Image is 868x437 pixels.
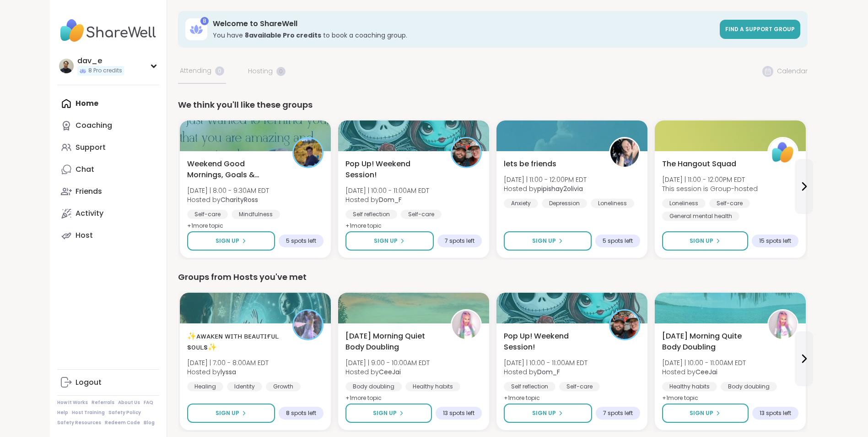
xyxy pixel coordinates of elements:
[144,420,155,426] a: Blog
[187,186,269,195] span: [DATE] | 8:00 - 9:30AM EDT
[690,409,713,417] span: Sign Up
[662,331,757,353] span: [DATE] Morning Quite Body Doubling
[662,212,739,221] div: General mental health
[75,377,102,388] div: Logout
[57,180,159,202] a: Friends
[374,237,398,245] span: Sign Up
[725,25,795,33] span: Find a support group
[187,382,223,391] div: Healing
[662,404,749,423] button: Sign Up
[266,382,301,391] div: Growth
[178,271,808,284] div: Groups from Hosts you've met
[286,410,316,417] span: 8 spots left
[504,358,588,367] span: [DATE] | 10:00 - 11:00AM EDT
[108,410,141,416] a: Safety Policy
[72,410,105,416] a: Host Training
[379,367,401,377] b: CeeJai
[216,409,239,417] span: Sign Up
[75,120,112,131] div: Coaching
[227,382,262,391] div: Identity
[504,367,588,377] span: Hosted by
[405,382,460,391] div: Healthy habits
[690,237,713,245] span: Sign Up
[591,199,634,208] div: Loneliness
[187,210,228,219] div: Self-care
[542,199,587,208] div: Depression
[445,237,474,245] span: 7 spots left
[213,31,714,40] h3: You have to book a coaching group.
[57,399,88,406] a: How It Works
[452,138,480,167] img: Dom_F
[662,158,736,169] span: The Hangout Squad
[57,115,159,137] a: Coaching
[709,199,750,208] div: Self-care
[759,237,791,245] span: 15 spots left
[187,331,282,353] span: ✨ᴀᴡᴀᴋᴇɴ ᴡɪᴛʜ ʙᴇᴀᴜᴛɪғᴜʟ sᴏᴜʟs✨
[662,199,706,208] div: Loneliness
[559,382,600,391] div: Self-care
[75,186,102,197] div: Friends
[504,184,587,193] span: Hosted by
[200,17,209,25] div: 8
[662,184,758,193] span: This session is Group-hosted
[345,331,441,353] span: [DATE] Morning Quiet Body Doubling
[504,382,555,391] div: Self reflection
[610,311,639,339] img: Dom_F
[57,137,159,158] a: Support
[57,202,159,224] a: Activity
[187,358,269,367] span: [DATE] | 7:00 - 8:00AM EDT
[57,371,159,393] a: Logout
[105,420,140,426] a: Redeem Code
[610,138,639,167] img: pipishay2olivia
[118,399,140,406] a: About Us
[75,164,94,175] div: Chat
[88,67,122,75] span: 8 Pro credits
[769,138,797,167] img: ShareWell
[345,231,434,251] button: Sign Up
[345,367,430,377] span: Hosted by
[504,231,592,251] button: Sign Up
[77,56,124,66] div: dav_e
[662,358,746,367] span: [DATE] | 10:00 - 11:00AM EDT
[144,399,153,406] a: FAQ
[537,184,583,193] b: pipishay2olivia
[345,186,429,195] span: [DATE] | 10:00 - 11:00AM EDT
[532,237,556,245] span: Sign Up
[345,382,402,391] div: Body doubling
[452,311,480,339] img: CeeJai
[92,399,114,406] a: Referrals
[443,410,474,417] span: 13 spots left
[662,175,758,184] span: [DATE] | 11:00 - 12:00PM EDT
[760,410,791,417] span: 13 spots left
[187,367,269,377] span: Hosted by
[59,59,74,73] img: dav_e
[221,367,236,377] b: lyssa
[221,195,258,204] b: CharityRoss
[537,367,560,377] b: Dom_F
[345,158,441,180] span: Pop Up! Weekend Session!
[603,237,633,245] span: 5 spots left
[57,410,68,416] a: Help
[603,410,633,417] span: 7 spots left
[345,195,429,204] span: Hosted by
[294,311,322,339] img: lyssa
[401,210,442,219] div: Self-care
[245,31,321,40] b: 8 available Pro credit s
[662,231,748,251] button: Sign Up
[504,175,587,184] span: [DATE] | 11:00 - 12:00PM EDT
[187,231,275,251] button: Sign Up
[695,367,717,377] b: CeeJai
[57,420,101,426] a: Safety Resources
[57,15,159,47] img: ShareWell Nav Logo
[662,382,717,391] div: Healthy habits
[294,138,322,167] img: CharityRoss
[75,208,103,218] div: Activity
[178,98,808,111] div: We think you'll like these groups
[345,404,432,423] button: Sign Up
[532,409,556,417] span: Sign Up
[213,19,714,29] h3: Welcome to ShareWell
[504,199,538,208] div: Anxiety
[75,230,93,240] div: Host
[769,311,797,339] img: CeeJai
[345,210,397,219] div: Self reflection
